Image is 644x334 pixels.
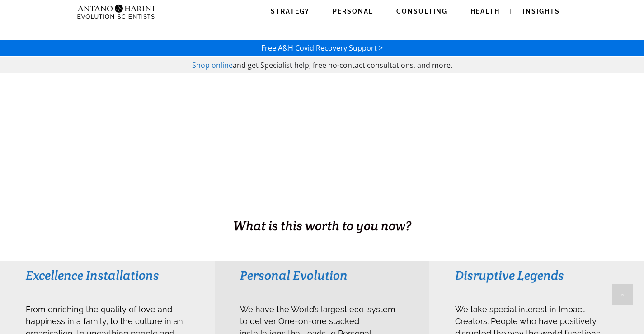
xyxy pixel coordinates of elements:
span: Strategy [271,8,310,15]
h3: Disruptive Legends [455,267,618,283]
span: Insights [523,8,560,15]
span: Personal [333,8,373,15]
span: Consulting [396,8,447,15]
h3: Personal Evolution [240,267,403,283]
span: Health [470,8,500,15]
h3: Excellence Installations [26,267,189,283]
h1: BUSINESS. HEALTH. Family. Legacy [1,198,643,216]
a: Free A&H Covid Recovery Support > [261,43,383,53]
span: and get Specialist help, free no-contact consultations, and more. [233,60,452,70]
span: What is this worth to you now? [233,217,411,234]
a: Shop online [192,60,233,70]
